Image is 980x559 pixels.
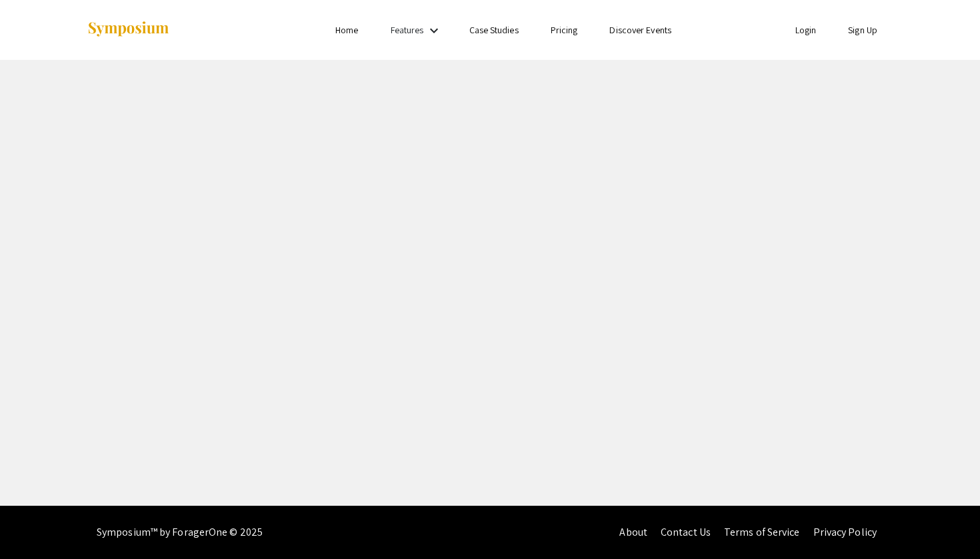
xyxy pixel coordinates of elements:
[391,24,424,36] a: Features
[661,525,711,539] a: Contact Us
[87,21,170,39] img: Symposium by ForagerOne
[335,24,358,36] a: Home
[724,525,800,539] a: Terms of Service
[469,24,519,36] a: Case Studies
[97,506,263,559] div: Symposium™ by ForagerOne © 2025
[813,525,877,539] a: Privacy Policy
[426,23,442,39] mat-icon: Expand Features list
[551,24,578,36] a: Pricing
[609,24,671,36] a: Discover Events
[848,24,877,36] a: Sign Up
[619,525,647,539] a: About
[795,24,817,36] a: Login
